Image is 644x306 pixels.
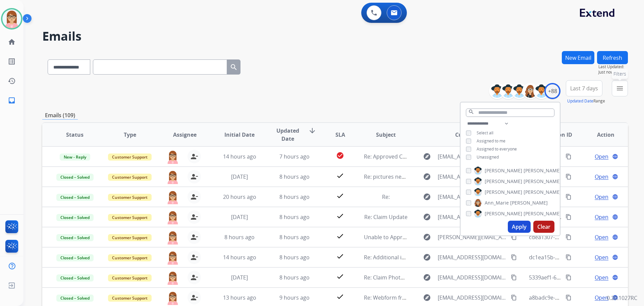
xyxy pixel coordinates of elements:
[595,193,608,201] span: Open
[56,295,94,302] span: Closed – Solved
[231,173,248,180] span: [DATE]
[438,193,507,201] span: [EMAIL_ADDRESS][DOMAIN_NAME]
[224,233,255,241] span: 8 hours ago
[166,230,179,245] img: agent-avatar
[595,233,608,241] span: Open
[455,131,481,139] span: Customer
[108,174,152,181] span: Customer Support
[595,213,608,221] span: Open
[529,233,630,241] span: cdea1307-2ff8-48d6-90b2-2728ab13f83a
[607,294,637,302] p: 0.20.1027RC
[108,295,152,302] span: Customer Support
[612,154,618,160] mat-icon: language
[376,131,396,139] span: Subject
[336,192,344,200] mat-icon: check
[438,213,507,221] span: [EMAIL_ADDRESS][DOMAIN_NAME]
[595,273,608,281] span: Open
[598,64,628,70] span: Last Updated:
[364,173,414,180] span: Re: pictures needed
[423,193,431,201] mat-icon: explore
[566,154,572,160] mat-icon: content_copy
[364,213,408,221] span: Re: Claim Update
[166,150,179,164] img: agent-avatar
[223,193,256,201] span: 20 hours ago
[567,98,593,104] button: Updated Date
[524,167,561,174] span: [PERSON_NAME]
[423,233,431,241] mat-icon: explore
[8,96,16,104] mat-icon: inbox
[364,254,430,261] span: Re: Additional information
[438,173,507,181] span: [EMAIL_ADDRESS][DOMAIN_NAME]
[423,152,431,161] mat-icon: explore
[190,233,198,241] mat-icon: person_remove
[477,138,505,144] span: Assigned to me
[166,251,179,265] img: agent-avatar
[224,131,255,139] span: Initial Date
[364,233,427,241] span: Unable to Approve Claim
[533,221,554,233] button: Clear
[108,194,152,201] span: Customer Support
[56,274,94,281] span: Closed – Solved
[308,127,316,135] mat-icon: arrow_downward
[190,213,198,221] mat-icon: person_remove
[477,146,517,152] span: Assigned to everyone
[223,153,256,160] span: 14 hours ago
[508,221,531,233] button: Apply
[336,272,344,280] mat-icon: check
[279,213,310,221] span: 8 hours ago
[56,254,94,261] span: Closed – Solved
[612,214,618,220] mat-icon: language
[2,9,21,28] img: avatar
[511,274,517,280] mat-icon: content_copy
[524,178,561,185] span: [PERSON_NAME]
[595,152,608,161] span: Open
[566,295,572,301] mat-icon: content_copy
[438,273,507,281] span: [EMAIL_ADDRESS][DOMAIN_NAME]
[566,80,602,96] button: Last 7 days
[485,200,509,206] span: Ann_Marie
[510,200,548,206] span: [PERSON_NAME]
[166,271,179,285] img: agent-avatar
[230,63,238,71] mat-icon: search
[612,80,628,96] button: Filters
[566,274,572,280] mat-icon: content_copy
[231,213,248,221] span: [DATE]
[511,295,517,301] mat-icon: content_copy
[190,173,198,181] mat-icon: person_remove
[336,252,344,260] mat-icon: check
[382,193,390,201] span: Re:
[8,57,16,65] mat-icon: list_alt
[477,154,499,160] span: Unassigned
[190,273,198,281] mat-icon: person_remove
[595,173,608,181] span: Open
[573,123,628,146] th: Action
[612,274,618,280] mat-icon: language
[279,193,310,201] span: 8 hours ago
[279,274,310,281] span: 8 hours ago
[42,30,628,43] h2: Emails
[166,291,179,305] img: agent-avatar
[108,254,152,261] span: Customer Support
[8,77,16,85] mat-icon: history
[544,83,560,99] div: +88
[423,253,431,261] mat-icon: explore
[566,194,572,200] mat-icon: content_copy
[524,210,561,217] span: [PERSON_NAME]
[190,152,198,161] mat-icon: person_remove
[279,173,310,180] span: 8 hours ago
[613,71,626,77] span: Filters
[166,210,179,224] img: agent-avatar
[468,109,474,115] mat-icon: search
[231,274,248,281] span: [DATE]
[423,213,431,221] mat-icon: explore
[485,167,522,174] span: [PERSON_NAME]
[108,274,152,281] span: Customer Support
[485,189,522,195] span: [PERSON_NAME]
[567,98,605,104] span: Range
[190,253,198,261] mat-icon: person_remove
[66,131,84,139] span: Status
[423,273,431,281] mat-icon: explore
[612,194,618,200] mat-icon: language
[279,294,310,301] span: 9 hours ago
[336,212,344,220] mat-icon: check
